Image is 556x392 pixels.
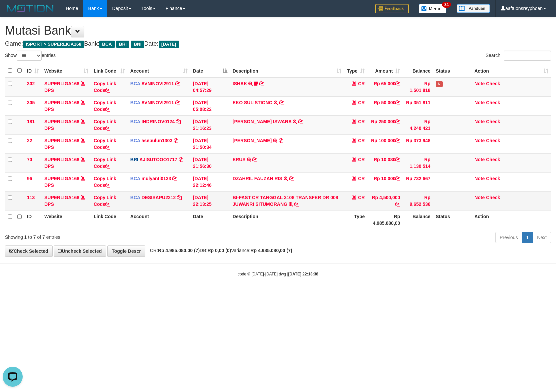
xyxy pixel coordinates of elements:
span: 70 [27,157,32,162]
a: DESISAPU2212 [142,195,176,200]
a: Copy mulyanti0133 to clipboard [172,176,177,181]
td: [DATE] 21:56:30 [190,153,230,172]
a: Note [474,100,485,105]
th: Date: activate to sort column descending [190,64,230,77]
a: Uncheck Selected [54,245,106,257]
a: Check [486,176,500,181]
td: [DATE] 22:13:25 [190,191,230,210]
a: Toggle Descr [107,245,145,257]
a: AVNINOVI2911 [141,81,174,86]
span: CR [358,176,365,181]
a: SUPERLIGA168 [44,81,79,86]
a: Copy Rp 50,000 to clipboard [395,100,400,105]
a: Copy ERUS to clipboard [252,157,257,162]
th: Balance [403,210,433,229]
span: BCA [130,100,140,105]
a: AVNINOVI2911 [141,100,174,105]
a: Copy INDRINOV0124 to clipboard [176,119,181,124]
strong: [DATE] 22:13:38 [288,272,318,276]
small: code © [DATE]-[DATE] dwg | [238,272,318,276]
a: Check [486,81,500,86]
th: Rp 4.985.080,00 [367,210,403,229]
span: BCA [130,119,140,124]
span: CR [358,100,365,105]
img: Button%20Memo.svg [419,4,447,13]
a: Copy Link Code [94,138,116,150]
img: MOTION_logo.png [5,3,56,13]
span: CR [358,138,365,143]
label: Show entries [5,51,56,61]
a: Note [474,81,485,86]
td: Rp 373,948 [403,134,433,153]
a: AJISUTOOO1717 [139,157,177,162]
a: SUPERLIGA168 [44,195,79,200]
td: Rp 50,000 [367,96,403,115]
a: Copy Link Code [94,176,116,188]
span: CR [358,81,365,86]
a: Note [474,119,485,124]
a: Copy DESISAPU2212 to clipboard [177,195,182,200]
a: Copy AVNINOVI2911 to clipboard [175,100,180,105]
span: CR [358,119,365,124]
a: BI-FAST CR TANGGAL 3108 TRANSFER DR 008 JUWANRI SITUMORANG [233,195,338,207]
a: Copy Rp 10,000 to clipboard [395,176,400,181]
th: Amount: activate to sort column ascending [367,64,403,77]
td: [DATE] 21:16:23 [190,115,230,134]
a: Copy Rp 10,080 to clipboard [395,157,400,162]
a: Copy DZAHRIL FAUZAN RIS to clipboard [289,176,294,181]
span: 96 [27,176,32,181]
td: Rp 65,000 [367,77,403,97]
span: BRI [116,41,129,48]
th: ID [24,210,42,229]
th: Type [344,210,367,229]
a: Copy Link Code [94,195,116,207]
a: Previous [495,232,522,243]
a: ISHAK [233,81,247,86]
td: Rp 351,811 [403,96,433,115]
span: CR [358,157,365,162]
th: Action [472,210,551,229]
th: Account [128,210,190,229]
a: Check [486,100,500,105]
span: BNI [131,41,144,48]
td: Rp 1,501,818 [403,77,433,97]
a: Copy ISHAK to clipboard [259,81,264,86]
td: Rp 100,000 [367,134,403,153]
a: Copy DIONYSIUS ISWARA to clipboard [298,119,303,124]
a: Copy Rp 4,500,000 to clipboard [395,201,400,207]
th: Website: activate to sort column ascending [42,64,91,77]
th: Account: activate to sort column ascending [128,64,190,77]
a: 1 [522,232,533,243]
a: Note [474,195,485,200]
a: Note [474,176,485,181]
a: DZAHRIL FAUZAN RIS [233,176,282,181]
td: Rp 1,130,514 [403,153,433,172]
td: DPS [42,96,91,115]
td: Rp 250,000 [367,115,403,134]
td: DPS [42,115,91,134]
span: [DATE] [159,41,179,48]
th: Link Code: activate to sort column ascending [91,64,128,77]
h1: Mutasi Bank [5,24,551,37]
a: Note [474,157,485,162]
a: Check Selected [5,245,53,257]
span: 302 [27,81,35,86]
a: Note [474,138,485,143]
th: Action: activate to sort column ascending [472,64,551,77]
td: [DATE] 05:08:22 [190,96,230,115]
a: mulyanti0133 [142,176,171,181]
strong: Rp 0,00 (0) [207,248,231,253]
a: Check [486,138,500,143]
span: 113 [27,195,35,200]
a: Copy Link Code [94,157,116,169]
td: Rp 4,500,000 [367,191,403,210]
td: DPS [42,134,91,153]
td: DPS [42,77,91,97]
a: Copy asepulun1303 to clipboard [174,138,178,143]
img: panduan.png [457,4,490,13]
span: CR [358,195,365,200]
th: Balance [403,64,433,77]
a: Copy Rp 100,000 to clipboard [395,138,400,143]
a: Copy Link Code [94,81,116,93]
a: Check [486,195,500,200]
